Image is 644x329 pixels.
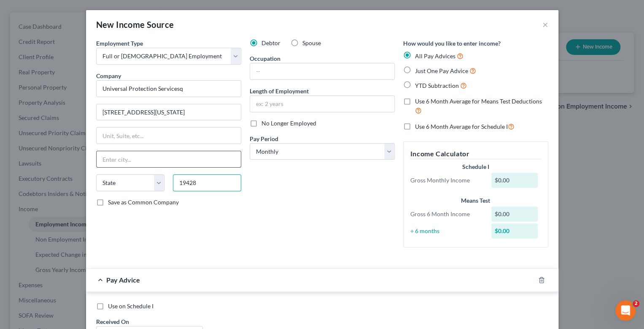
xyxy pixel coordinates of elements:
[106,276,140,284] span: Pay Advice
[410,163,541,171] div: Schedule I
[108,198,179,206] span: Save as Common Company
[491,207,538,222] div: $0.00
[406,210,488,218] div: Gross 6 Month Income
[415,123,508,130] span: Use 6 Month Average for Schedule I
[173,174,241,191] input: Enter zip...
[250,96,394,112] input: ex: 2 years
[96,19,174,30] div: New Income Source
[97,104,241,120] input: Enter address...
[415,67,468,74] span: Just One Pay Advice
[415,82,459,89] span: YTD Subtraction
[491,223,538,239] div: $0.00
[403,39,501,48] label: How would you like to enter income?
[542,19,548,30] button: ×
[615,300,636,321] iframe: Intercom live chat
[406,176,488,185] div: Gross Monthly Income
[415,52,455,60] span: All Pay Advices
[410,196,541,205] div: Means Test
[415,98,542,105] span: Use 6 Month Average for Means Test Deductions
[250,54,280,63] label: Occupation
[406,227,488,235] div: ÷ 6 months
[96,80,241,97] input: Search company by name...
[633,300,639,307] span: 2
[491,173,538,188] div: $0.00
[261,39,280,46] span: Debtor
[97,128,241,144] input: Unit, Suite, etc...
[96,40,143,47] span: Employment Type
[261,120,316,127] span: No Longer Employed
[108,302,154,310] span: Use on Schedule I
[97,151,241,167] input: Enter city...
[250,63,394,79] input: --
[250,135,278,142] span: Pay Period
[250,87,309,95] label: Length of Employment
[410,149,541,159] h5: Income Calculator
[96,318,129,325] span: Received On
[96,72,121,79] span: Company
[302,39,321,46] span: Spouse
